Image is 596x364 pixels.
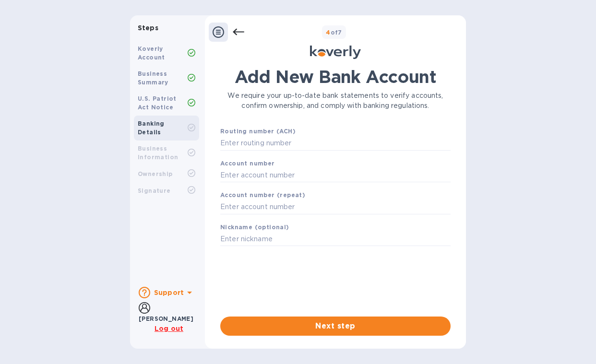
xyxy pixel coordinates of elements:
[220,191,305,199] b: Account number (repeat)
[228,320,443,332] span: Next step
[154,289,184,296] b: Support
[220,232,451,247] input: Enter nickname
[220,128,296,135] b: Routing number (ACH)
[326,29,330,36] span: 4
[138,95,177,111] b: U.S. Patriot Act Notice
[139,315,193,322] b: [PERSON_NAME]
[220,91,451,111] p: We require your up-to-date bank statements to verify accounts, confirm ownership, and comply with...
[220,160,275,167] b: Account number
[220,136,451,151] input: Enter routing number
[220,317,451,336] button: Next step
[138,70,168,86] b: Business Summary
[138,145,178,161] b: Business Information
[155,325,183,332] u: Log out
[138,187,171,194] b: Signature
[220,67,451,87] h1: Add New Bank Account
[138,24,158,32] b: Steps
[220,223,289,231] b: Nickname (optional)
[326,29,342,36] b: of 7
[138,170,173,177] b: Ownership
[138,120,165,136] b: Banking Details
[220,168,451,182] input: Enter account number
[138,45,165,61] b: Koverly Account
[220,200,451,214] input: Enter account number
